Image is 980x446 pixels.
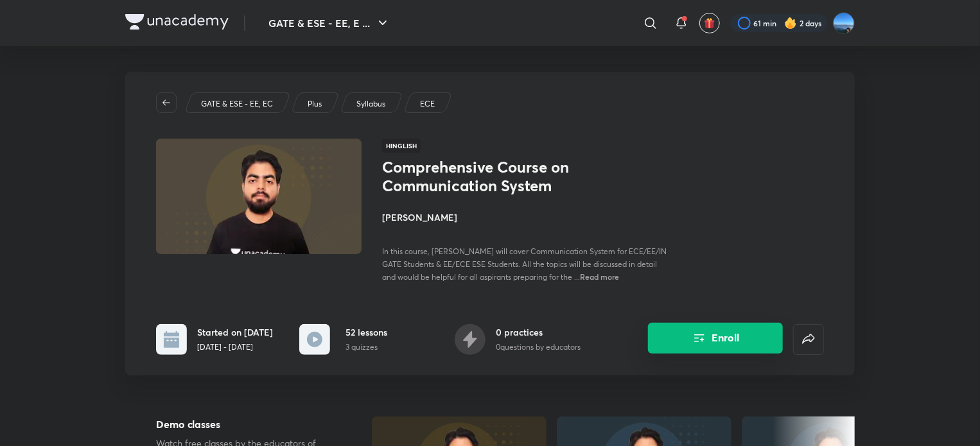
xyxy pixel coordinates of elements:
img: Thumbnail [154,137,363,255]
a: Company Logo [125,14,229,33]
button: false [793,324,824,355]
span: Read more [580,271,619,282]
h6: Started on [DATE] [197,325,273,339]
p: 0 questions by educators [496,341,581,353]
span: In this course, [PERSON_NAME] will cover Communication System for ECE/EE/IN GATE Students & EE/EC... [382,246,667,282]
h4: [PERSON_NAME] [382,210,670,224]
img: streak [784,17,797,30]
a: GATE & ESE - EE, EC [199,98,276,110]
p: 3 quizzes [346,341,387,353]
button: Enroll [648,323,783,354]
p: Plus [308,98,322,110]
button: avatar [699,13,720,33]
h6: 52 lessons [346,325,387,339]
img: Company Logo [125,14,229,30]
p: Syllabus [356,98,385,110]
h1: Comprehensive Course on Communication System [382,158,592,195]
button: GATE & ESE - EE, E ... [261,10,398,36]
p: GATE & ESE - EE, EC [201,98,273,110]
a: Plus [306,98,324,110]
h6: 0 practices [496,325,581,339]
span: Hinglish [382,139,421,153]
a: ECE [418,98,437,110]
p: ECE [420,98,435,110]
h5: Demo classes [156,416,331,432]
p: [DATE] - [DATE] [197,341,273,353]
a: Syllabus [354,98,388,110]
img: avatar [704,17,715,29]
img: Sanjay Kalita [833,12,855,34]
